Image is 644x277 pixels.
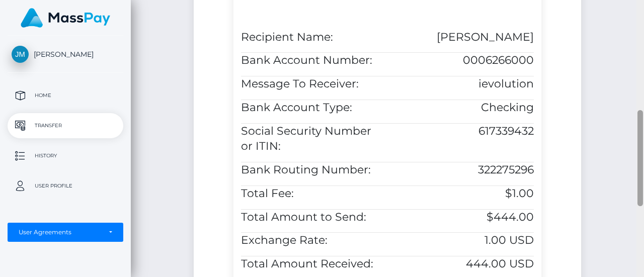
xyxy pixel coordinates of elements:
[241,162,380,178] h5: Bank Routing Number:
[8,173,123,199] a: User Profile
[241,76,380,92] h5: Message To Receiver:
[395,124,534,139] h5: 617339432
[395,210,534,225] h5: $444.00
[241,124,380,155] h5: Social Security Number or ITIN:
[241,186,380,202] h5: Total Fee:
[12,118,119,133] p: Transfer
[241,30,380,45] h5: Recipient Name:
[12,88,119,103] p: Home
[241,256,380,272] h5: Total Amount Received:
[241,233,380,248] h5: Exchange Rate:
[8,113,123,138] a: Transfer
[8,143,123,168] a: History
[395,186,534,202] h5: $1.00
[395,53,534,68] h5: 0006266000
[8,50,123,59] span: [PERSON_NAME]
[241,100,380,116] h5: Bank Account Type:
[8,223,123,242] button: User Agreements
[12,178,119,194] p: User Profile
[395,256,534,272] h5: 444.00 USD
[21,8,110,28] img: MassPay
[395,30,534,45] h5: [PERSON_NAME]
[241,53,380,68] h5: Bank Account Number:
[395,76,534,92] h5: ievolution
[241,210,380,225] h5: Total Amount to Send:
[12,148,119,163] p: History
[19,228,101,236] div: User Agreements
[395,162,534,178] h5: 322275296
[395,233,534,248] h5: 1.00 USD
[395,100,534,116] h5: Checking
[8,83,123,108] a: Home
